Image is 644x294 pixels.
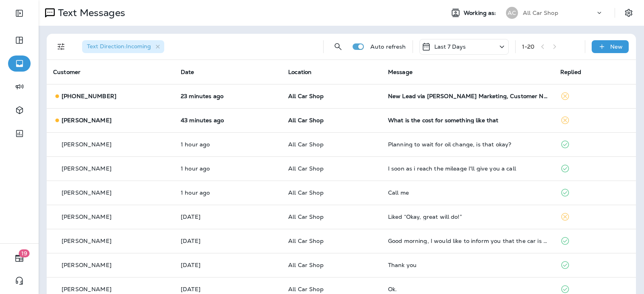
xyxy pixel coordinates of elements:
div: Liked “Okay, great will do!” [388,214,547,220]
div: Planning to wait for oil change, is that okay? [388,141,547,148]
div: Good morning, I would like to inform you that the car is no longer cooling today after I brought ... [388,238,547,244]
div: New Lead via Merrick Marketing, Customer Name: Paula C., Contact info: Masked phone number availa... [388,93,547,99]
span: All Car Shop [288,213,324,220]
span: Working as: [464,10,498,16]
div: Ok. [388,286,547,292]
span: All Car Shop [288,117,324,124]
p: Sep 28, 2025 08:40 AM [181,238,275,244]
span: Text Direction : Incoming [87,43,151,50]
span: All Car Shop [288,141,324,148]
button: 19 [8,250,31,266]
p: [PERSON_NAME] [62,262,111,268]
button: Filters [53,39,69,55]
p: Sep 26, 2025 12:42 PM [181,262,275,268]
p: [PERSON_NAME] [62,214,111,220]
p: Auto refresh [370,43,406,50]
p: All Car Shop [523,10,558,16]
span: Date [181,68,194,76]
p: Oct 2, 2025 12:50 PM [181,93,275,99]
div: Call me [388,189,547,196]
span: All Car Shop [288,286,324,293]
p: Oct 2, 2025 12:12 PM [181,141,275,148]
button: Settings [621,6,636,20]
div: 1 - 20 [522,43,535,50]
span: Location [288,68,312,76]
span: All Car Shop [288,237,324,245]
p: Oct 2, 2025 11:31 AM [181,165,275,172]
p: Last 7 Days [434,43,466,50]
p: [PERSON_NAME] [62,286,111,292]
div: Thank you [388,262,547,268]
span: All Car Shop [288,93,324,100]
p: Oct 2, 2025 11:25 AM [181,189,275,196]
p: Sep 30, 2025 11:06 AM [181,214,275,220]
span: Message [388,68,413,76]
div: AC [506,7,518,19]
span: Customer [53,68,80,76]
p: [PERSON_NAME] [62,117,111,123]
div: I soon as i reach the mileage I'll give you a call [388,165,547,172]
p: Oct 2, 2025 12:30 PM [181,117,275,123]
p: Text Messages [55,7,125,19]
p: [PERSON_NAME] [62,165,111,172]
div: Text Direction:Incoming [82,40,164,53]
span: All Car Shop [288,189,324,196]
span: All Car Shop [288,261,324,269]
button: Expand Sidebar [8,5,31,21]
p: [PERSON_NAME] [62,238,111,244]
p: [PERSON_NAME] [62,189,111,196]
p: Sep 25, 2025 04:32 PM [181,286,275,292]
p: [PHONE_NUMBER] [62,93,116,99]
span: 19 [19,249,30,257]
p: [PERSON_NAME] [62,141,111,148]
div: What is the cost for something like that [388,117,547,123]
p: New [610,43,623,50]
button: Search Messages [330,39,346,55]
span: All Car Shop [288,165,324,172]
span: Replied [560,68,581,76]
